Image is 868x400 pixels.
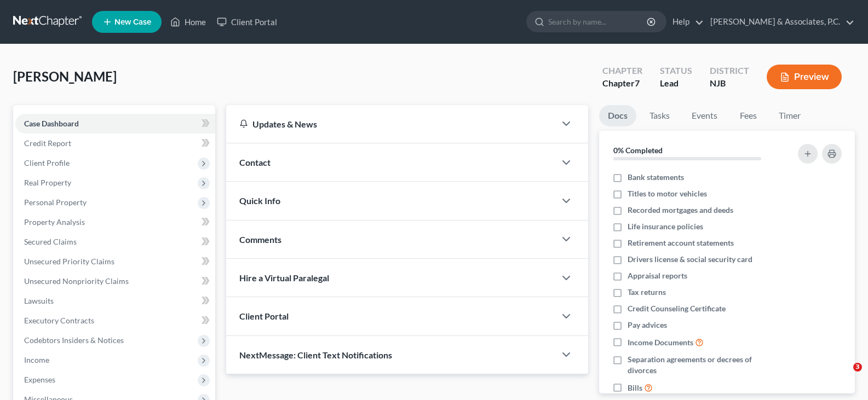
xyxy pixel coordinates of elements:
div: Chapter [602,77,642,90]
span: Client Portal [239,311,289,321]
span: Titles to motor vehicles [628,188,707,199]
span: New Case [114,18,151,26]
span: Separation agreements or decrees of divorces [628,354,781,376]
div: Updates & News [239,118,542,130]
span: Case Dashboard [24,119,79,128]
a: Timer [770,105,809,126]
span: Personal Property [24,198,87,207]
span: Bank statements [628,172,684,183]
strong: 0% Completed [613,146,663,155]
a: Property Analysis [15,212,215,232]
span: Comments [239,234,281,245]
a: Case Dashboard [15,114,215,134]
a: Lawsuits [15,291,215,311]
span: Contact [239,157,271,167]
span: Pay advices [628,320,667,331]
button: Preview [767,65,842,89]
span: Lawsuits [24,296,54,305]
a: Home [165,12,211,32]
span: Property Analysis [24,217,85,227]
div: Lead [660,77,692,90]
span: Retirement account statements [628,237,734,248]
span: Executory Contracts [24,316,94,325]
div: District [710,65,749,77]
span: 7 [635,78,640,88]
span: Tax returns [628,287,666,298]
span: Drivers license & social security card [628,254,752,265]
a: Client Portal [211,12,283,32]
a: Fees [731,105,766,126]
a: Events [683,105,726,126]
div: Status [660,65,692,77]
span: [PERSON_NAME] [13,68,117,84]
span: Quick Info [239,195,280,206]
a: Credit Report [15,134,215,153]
span: Credit Counseling Certificate [628,303,726,314]
iframe: Intercom live chat [831,363,857,389]
span: Codebtors Insiders & Notices [24,335,124,345]
span: Life insurance policies [628,221,703,232]
a: Unsecured Priority Claims [15,252,215,271]
input: Search by name... [548,11,648,32]
span: Expenses [24,375,55,384]
a: [PERSON_NAME] & Associates, P.C. [705,12,854,32]
span: Income Documents [628,337,693,348]
span: Bills [628,382,642,393]
a: Tasks [641,105,679,126]
span: Appraisal reports [628,270,687,281]
span: NextMessage: Client Text Notifications [239,350,392,360]
a: Docs [599,105,636,126]
span: Credit Report [24,138,71,148]
a: Help [667,12,704,32]
span: Secured Claims [24,237,77,246]
span: Hire a Virtual Paralegal [239,273,329,283]
span: Real Property [24,178,71,187]
span: 3 [853,363,862,372]
a: Executory Contracts [15,311,215,331]
div: Chapter [602,65,642,77]
span: Client Profile [24,158,70,167]
div: NJB [710,77,749,90]
a: Unsecured Nonpriority Claims [15,271,215,291]
a: Secured Claims [15,232,215,252]
span: Recorded mortgages and deeds [628,205,733,216]
span: Unsecured Nonpriority Claims [24,276,129,286]
span: Income [24,355,49,364]
span: Unsecured Priority Claims [24,257,114,266]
